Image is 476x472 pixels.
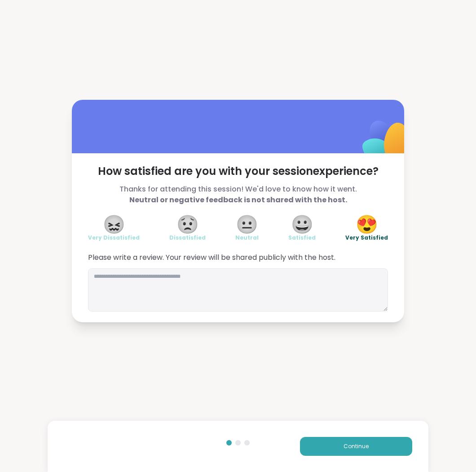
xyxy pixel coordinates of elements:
[341,97,431,187] img: ShareWell Logomark
[356,216,378,232] span: 😍
[88,252,388,263] span: Please write a review. Your review will be shared publicly with the host.
[235,234,259,241] span: Neutral
[288,234,316,241] span: Satisfied
[129,195,347,205] b: Neutral or negative feedback is not shared with the host.
[236,216,258,232] span: 😐
[176,216,199,232] span: 😟
[88,184,388,205] span: Thanks for attending this session! We'd love to know how it went.
[344,442,369,450] span: Continue
[88,164,388,178] span: How satisfied are you with your session experience?
[291,216,313,232] span: 😀
[300,437,412,456] button: Continue
[345,234,388,241] span: Very Satisfied
[88,234,140,241] span: Very Dissatisfied
[169,234,206,241] span: Dissatisfied
[103,216,125,232] span: 😖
